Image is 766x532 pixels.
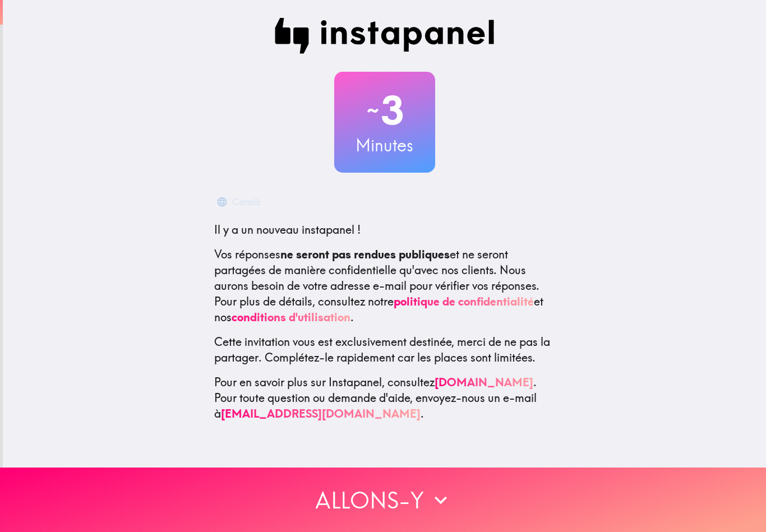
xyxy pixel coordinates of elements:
[214,334,555,366] p: Cette invitation vous est exclusivement destinée, merci de ne pas la partager. Complétez-le rapid...
[221,406,421,420] a: [EMAIL_ADDRESS][DOMAIN_NAME]
[232,194,261,210] div: Català
[280,247,450,261] b: ne seront pas rendues publiques
[334,133,435,157] h3: Minutes
[214,374,555,422] p: Pour en savoir plus sur Instapanel, consultez . Pour toute question ou demande d'aide, envoyez-no...
[214,191,265,213] button: Català
[232,310,350,324] a: conditions d'utilisation
[334,87,435,133] h2: 3
[435,375,533,389] a: [DOMAIN_NAME]
[275,18,495,54] img: Instapanel
[365,94,381,127] span: ~
[214,223,361,237] span: Il y a un nouveau instapanel !
[394,294,534,308] a: politique de confidentialité
[214,247,555,325] p: Vos réponses et ne seront partagées de manière confidentielle qu'avec nos clients. Nous aurons be...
